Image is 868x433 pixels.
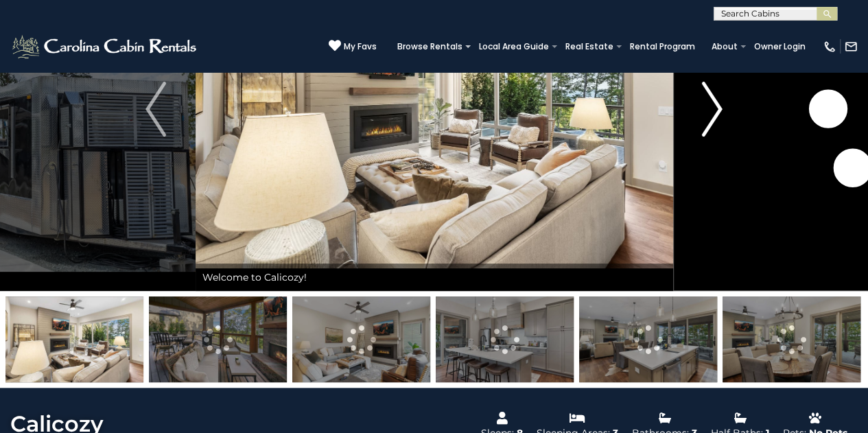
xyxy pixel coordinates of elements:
[5,296,143,382] img: 167084326
[723,296,860,382] img: 167084331
[472,37,556,56] a: Local Area Guide
[10,33,200,60] img: White-1-2.png
[344,40,377,53] span: My Favs
[196,264,673,291] div: Welcome to Calicozy!
[149,296,287,382] img: 167084347
[702,82,723,137] img: arrow
[390,37,469,56] a: Browse Rentals
[705,37,744,56] a: About
[329,39,377,54] a: My Favs
[844,40,858,54] img: mail-regular-white.png
[292,296,430,382] img: 167084327
[747,37,812,56] a: Owner Login
[579,296,717,382] img: 167084329
[559,37,620,56] a: Real Estate
[823,40,836,54] img: phone-regular-white.png
[145,82,166,137] img: arrow
[436,296,574,382] img: 167084328
[623,37,702,56] a: Rental Program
